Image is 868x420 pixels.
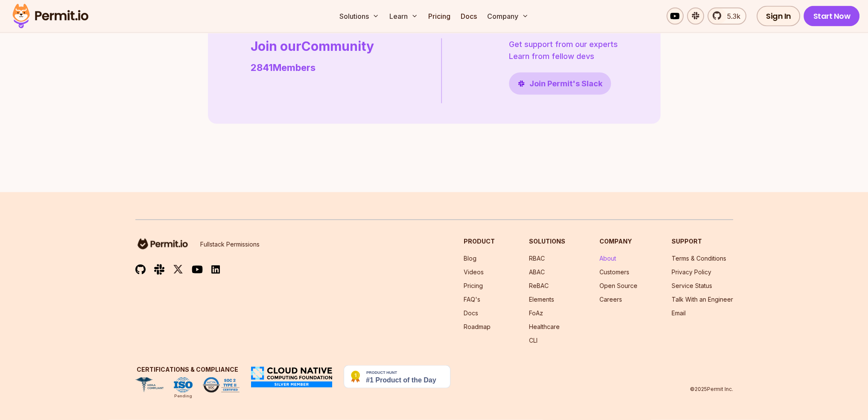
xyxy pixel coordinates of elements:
[672,282,712,289] a: Service Status
[200,240,260,249] p: Fullstack Permissions
[203,377,240,393] img: SOC
[529,237,565,246] h3: Solutions
[672,268,711,276] a: Privacy Policy
[599,282,637,289] a: Open Source
[9,2,92,31] img: Permit logo
[174,377,193,393] img: ISO
[672,296,733,303] a: Talk With an Engineer
[529,282,549,289] a: ReBAC
[599,255,616,262] a: About
[174,393,192,399] div: Pending
[484,8,532,25] button: Company
[509,38,618,62] p: Get support from our experts Learn from fellow devs
[154,264,164,275] img: slack
[464,282,483,289] a: Pricing
[464,323,491,330] a: Roadmap
[804,6,859,26] a: Start Now
[135,264,146,275] img: github
[135,377,164,393] img: HIPAA
[529,309,543,317] a: FoAz
[672,255,726,262] a: Terms & Conditions
[757,6,801,26] a: Sign In
[135,365,240,374] h3: Certifications & Compliance
[599,268,629,276] a: Customers
[173,264,183,275] img: twitter
[509,73,611,95] a: Join Permit's Slack
[690,386,733,393] p: © 2025 Permit Inc.
[464,309,478,317] a: Docs
[599,296,622,303] a: Careers
[425,8,454,25] a: Pricing
[211,265,220,275] img: linkedin
[344,365,450,388] img: Permit.io - Never build permissions again | Product Hunt
[386,8,421,25] button: Learn
[251,38,374,54] h2: Join our Community
[529,296,554,303] a: Elements
[529,337,538,344] a: CLI
[135,237,190,251] img: logo
[529,323,560,330] a: Healthcare
[672,309,686,317] a: Email
[251,61,374,75] p: 2841 Members
[464,268,484,276] a: Videos
[464,296,480,303] a: FAQ's
[457,8,480,25] a: Docs
[529,268,545,276] a: ABAC
[464,255,476,262] a: Blog
[464,237,495,246] h3: Product
[707,8,746,25] a: 5.3k
[722,11,740,21] span: 5.3k
[336,8,383,25] button: Solutions
[599,237,637,246] h3: Company
[672,237,733,246] h3: Support
[529,255,545,262] a: RBAC
[192,264,203,274] img: youtube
